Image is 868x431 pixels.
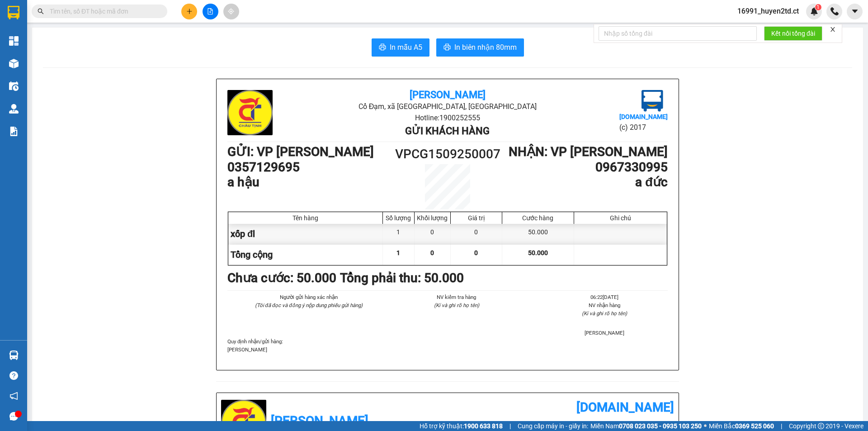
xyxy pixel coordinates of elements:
[9,59,19,68] img: warehouse-icon
[851,7,859,15] span: caret-down
[227,175,392,190] h1: a hậu
[599,26,757,41] input: Nhập số tổng đài
[181,4,197,19] button: plus
[9,127,19,136] img: solution-icon
[228,8,234,14] span: aim
[390,42,422,53] span: In mẫu A5
[503,160,668,175] h1: 0967330995
[771,28,815,38] span: Kết nối tổng đài
[528,249,548,256] span: 50.000
[434,302,479,308] i: (Kí và ghi rõ họ tên)
[582,310,627,317] i: (Kí và ghi rõ họ tên)
[227,144,374,159] b: GỬI : VP [PERSON_NAME]
[186,8,193,14] span: plus
[576,400,674,415] b: [DOMAIN_NAME]
[231,214,380,222] div: Tên hàng
[430,249,434,256] span: 0
[392,144,503,164] h1: VPCG1509250007
[502,224,574,244] div: 50.000
[228,224,383,244] div: xốp đl
[301,101,594,112] li: Cổ Đạm, xã [GEOGRAPHIC_DATA], [GEOGRAPHIC_DATA]
[227,90,273,135] img: logo.jpg
[619,122,668,133] li: (c) 2017
[9,392,18,400] span: notification
[810,7,818,15] img: icon-new-feature
[474,249,478,256] span: 0
[417,214,448,222] div: Khối lượng
[542,301,668,309] li: NV nhận hàng
[816,4,820,10] span: 1
[9,104,19,114] img: warehouse-icon
[505,214,571,222] div: Cước hàng
[50,6,156,16] input: Tìm tên, số ĐT hoặc mã đơn
[818,423,824,429] span: copyright
[781,421,782,431] span: |
[503,175,668,190] h1: a đức
[379,43,386,52] span: printer
[542,329,668,337] li: [PERSON_NAME]
[227,337,668,354] div: Quy định nhận/gửi hàng :
[509,144,668,159] b: NHẬN : VP [PERSON_NAME]
[830,26,836,33] span: close
[619,113,668,120] b: [DOMAIN_NAME]
[9,371,18,380] span: question-circle
[38,8,44,14] span: search
[518,421,588,431] span: Cung cấp máy in - giấy in:
[451,224,502,244] div: 0
[203,4,218,19] button: file-add
[704,424,707,428] span: ⚪️
[9,412,18,421] span: message
[393,293,519,301] li: NV kiểm tra hàng
[223,4,239,19] button: aim
[415,224,451,244] div: 0
[735,422,774,430] strong: 0369 525 060
[420,421,503,431] span: Hỗ trợ kỹ thuật:
[453,214,500,222] div: Giá trị
[464,422,503,430] strong: 1900 633 818
[410,89,486,100] b: [PERSON_NAME]
[764,26,822,41] button: Kết nối tổng đài
[383,224,415,244] div: 1
[443,43,451,52] span: printer
[255,302,363,308] i: (Tôi đã đọc và đồng ý nộp dung phiếu gửi hàng)
[385,214,412,222] div: Số lượng
[619,422,702,430] strong: 0708 023 035 - 0935 103 250
[9,36,19,46] img: dashboard-icon
[245,293,372,301] li: Người gửi hàng xác nhận
[227,346,668,354] p: [PERSON_NAME]
[227,160,392,175] h1: 0357129695
[9,81,19,91] img: warehouse-icon
[396,249,400,256] span: 1
[227,270,336,285] b: Chưa cước : 50.000
[709,421,774,431] span: Miền Bắc
[542,293,668,301] li: 06:22[DATE]
[8,6,19,19] img: logo-vxr
[815,4,821,10] sup: 1
[576,214,665,222] div: Ghi chú
[271,413,368,428] b: [PERSON_NAME]
[301,112,594,123] li: Hotline: 1900252555
[830,7,839,15] img: phone-icon
[340,270,464,285] b: Tổng phải thu: 50.000
[231,249,273,260] span: Tổng cộng
[642,90,663,112] img: logo.jpg
[405,125,490,137] b: Gửi khách hàng
[207,8,213,14] span: file-add
[454,42,517,53] span: In biên nhận 80mm
[372,38,429,57] button: printerIn mẫu A5
[9,350,19,360] img: warehouse-icon
[436,38,524,57] button: printerIn biên nhận 80mm
[509,421,511,431] span: |
[730,5,806,17] span: 16991_huyen2td.ct
[590,421,702,431] span: Miền Nam
[847,4,863,19] button: caret-down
